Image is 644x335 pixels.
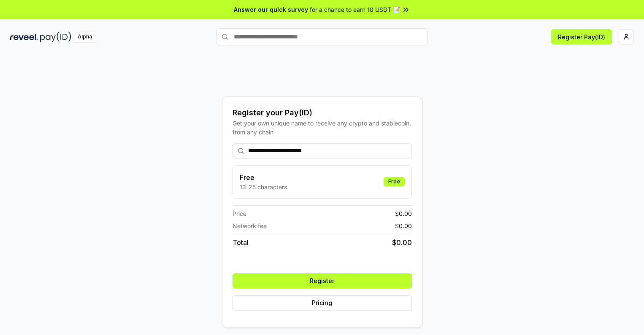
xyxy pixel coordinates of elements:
[392,237,412,248] span: $ 0.00
[233,273,412,289] button: Register
[384,177,405,186] div: Free
[395,221,412,230] span: $ 0.00
[73,32,97,42] div: Alpha
[234,5,308,14] span: Answer our quick survey
[233,221,267,230] span: Network fee
[310,5,400,14] span: for a chance to earn 10 USDT 📝
[233,209,246,218] span: Price
[240,172,287,182] h3: Free
[40,32,71,42] img: pay_id
[10,32,38,42] img: reveel_dark
[233,119,412,136] div: Get your own unique name to receive any crypto and stablecoin, from any chain
[233,295,412,310] button: Pricing
[233,107,412,119] div: Register your Pay(ID)
[551,29,612,44] button: Register Pay(ID)
[240,182,287,191] p: 13-25 characters
[233,237,249,248] span: Total
[395,209,412,218] span: $ 0.00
